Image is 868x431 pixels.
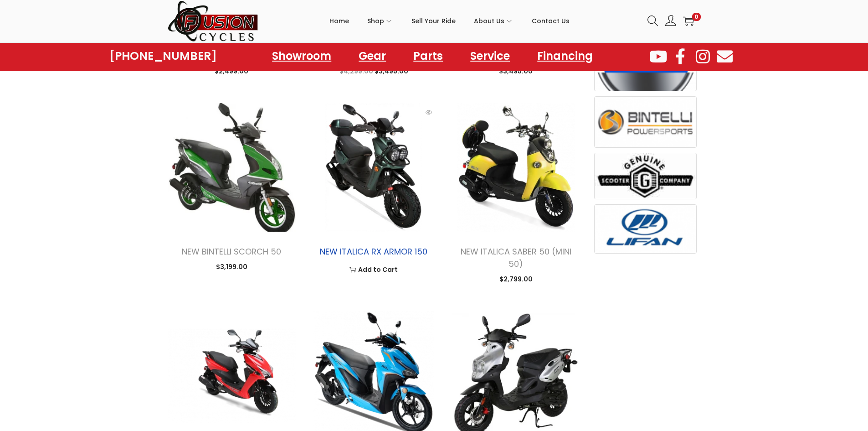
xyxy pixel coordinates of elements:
[420,103,438,121] span: Quick View
[375,67,408,76] span: 3,495.00
[339,67,344,76] span: $
[367,0,393,42] a: Shop
[528,46,602,67] a: Financing
[411,10,456,32] span: Sell Your Ride
[349,46,395,67] a: Gear
[595,205,697,253] img: Lifan
[182,246,281,257] a: NEW BINTELLI SCORCH 50
[109,50,217,62] a: [PHONE_NUMBER]
[215,67,248,76] span: 2,499.00
[329,0,349,42] a: Home
[367,10,384,32] span: Shop
[411,0,456,42] a: Sell Your Ride
[263,46,340,67] a: Showroom
[375,67,379,76] span: $
[216,262,247,271] span: 3,199.00
[683,16,694,26] a: 0
[474,10,504,32] span: About Us
[329,10,349,32] span: Home
[461,46,519,67] a: Service
[320,246,427,257] a: NEW ITALICA RX ARMOR 150
[263,46,602,67] nav: Menu
[595,97,697,147] img: Bintelli
[461,246,571,270] a: NEW ITALICA SABER 50 (MINI 50)
[316,263,431,276] a: Add to Cart
[404,46,452,67] a: Parts
[499,275,533,284] span: 2,799.00
[499,67,503,76] span: $
[499,67,533,76] span: 3,495.00
[216,262,220,271] span: $
[474,0,514,42] a: About Us
[499,275,503,284] span: $
[532,0,570,42] a: Contact Us
[259,0,641,42] nav: Primary navigation
[595,153,697,199] img: Genuine
[339,67,373,76] span: 4,299.00
[532,10,570,32] span: Contact Us
[215,67,219,76] span: $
